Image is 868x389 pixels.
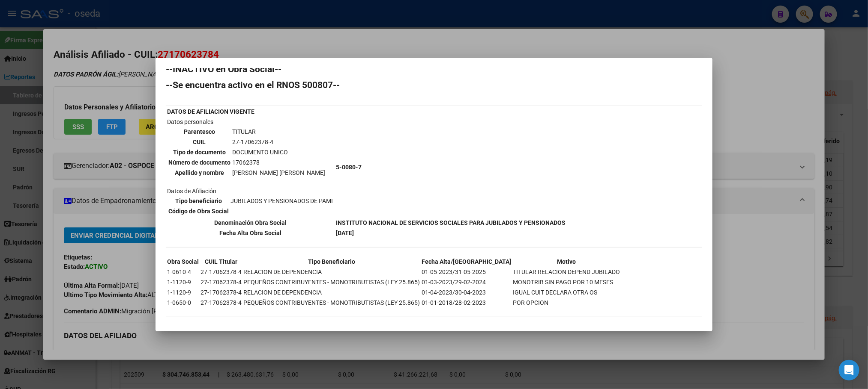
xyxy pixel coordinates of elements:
th: CUIL Titular [200,257,242,266]
td: 1-1120-9 [167,277,199,287]
h2: --Se encuentra activo en el RNOS 500807-- [166,81,702,89]
b: DATOS DE AFILIACION VIGENTE [167,108,254,115]
td: 27-17062378-4 [200,267,242,277]
h2: --INACTIVO en Obra Social-- [166,65,702,74]
td: PEQUEÑOS CONTRIBUYENTES - MONOTRIBUTISTAS (LEY 25.865) [243,298,420,307]
td: 1-1120-9 [167,288,199,297]
td: PEQUEÑOS CONTRIBUYENTES - MONOTRIBUTISTAS (LEY 25.865) [243,277,420,287]
b: 5-0080-7 [336,164,362,171]
td: POR OPCION [512,298,620,307]
td: 1-0610-4 [167,267,199,277]
td: 01-01-2018/28-02-2023 [421,298,512,307]
th: Fecha Alta/[GEOGRAPHIC_DATA] [421,257,512,266]
td: [PERSON_NAME] [PERSON_NAME] [232,168,326,177]
td: TITULAR [232,127,326,136]
th: CUIL [168,137,231,147]
td: 17062378 [232,158,326,167]
b: INSTITUTO NACIONAL DE SERVICIOS SOCIALES PARA JUBILADOS Y PENSIONADOS [336,219,566,226]
th: Apellido y nombre [168,168,231,177]
th: Número de documento [168,158,231,167]
td: RELACION DE DEPENDENCIA [243,288,420,297]
td: JUBILADOS Y PENSIONADOS DE PAMI [230,196,333,206]
th: Tipo Beneficiario [243,257,420,266]
td: Datos personales Datos de Afiliación [167,117,335,217]
td: DOCUMENTO UNICO [232,147,326,157]
th: Obra Social [167,257,199,266]
th: Fecha Alta Obra Social [167,228,335,238]
td: 01-05-2023/31-05-2025 [421,267,512,277]
div: Open Intercom Messenger [839,360,859,380]
td: 01-04-2023/30-04-2023 [421,288,512,297]
th: Tipo beneficiario [168,196,229,206]
th: Parentesco [168,127,231,136]
td: IGUAL CUIT DECLARA OTRA OS [512,288,620,297]
td: 01-03-2023/29-02-2024 [421,277,512,287]
td: RELACION DE DEPENDENCIA [243,267,420,277]
th: Denominación Obra Social [167,218,335,227]
th: Motivo [512,257,620,266]
th: Tipo de documento [168,147,231,157]
td: TITULAR RELACION DEPEND JUBILADO [512,267,620,277]
td: MONOTRIB SIN PAGO POR 10 MESES [512,277,620,287]
th: Código de Obra Social [168,206,229,216]
td: 27-17062378-4 [232,137,326,147]
td: 27-17062378-4 [200,298,242,307]
td: 27-17062378-4 [200,288,242,297]
b: [DATE] [336,230,354,236]
td: 27-17062378-4 [200,277,242,287]
td: 1-0650-0 [167,298,199,307]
